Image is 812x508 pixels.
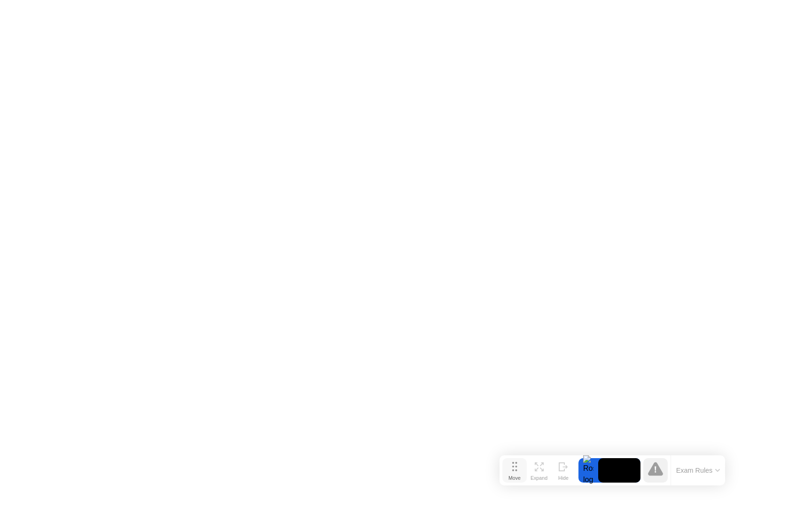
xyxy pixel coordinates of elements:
[508,475,521,481] div: Move
[531,475,547,481] div: Expand
[673,466,723,475] button: Exam Rules
[551,458,576,483] button: Hide
[502,458,527,483] button: Move
[527,458,551,483] button: Expand
[558,475,569,481] div: Hide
